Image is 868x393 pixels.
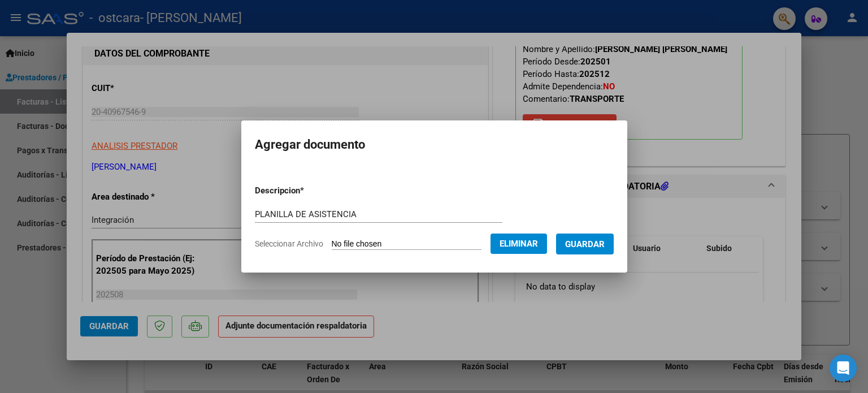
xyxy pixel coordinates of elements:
[565,239,605,249] span: Guardar
[556,234,614,254] button: Guardar
[830,355,857,382] div: Open Intercom Messenger
[255,239,323,248] span: Seleccionar Archivo
[255,134,614,156] h2: Agregar documento
[255,184,363,197] p: Descripcion
[500,239,538,249] span: Eliminar
[491,234,547,254] button: Eliminar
